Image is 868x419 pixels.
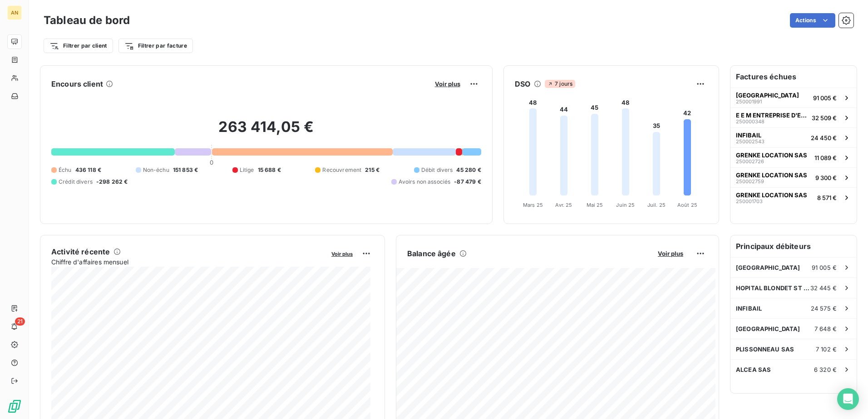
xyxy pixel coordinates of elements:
[736,284,810,292] span: HOPITAL BLONDET ST JOSEPH
[736,139,764,144] span: 250002543
[811,134,837,141] span: 24 450 €
[555,202,572,208] tspan: Avr. 25
[736,366,771,373] span: ALCEA SAS
[399,178,450,186] span: Avoirs non associés
[814,154,837,161] span: 11 089 €
[736,119,764,124] span: 250000348
[586,202,603,208] tspan: Mai 25
[815,174,837,181] span: 9 300 €
[817,194,837,201] span: 8 571 €
[454,178,481,186] span: -87 479 €
[812,264,837,271] span: 91 005 €
[7,5,22,20] div: AN
[515,78,530,89] h6: DSO
[15,317,25,326] span: 21
[118,39,193,53] button: Filtrer par facture
[736,99,762,104] span: 250001991
[790,13,835,28] button: Actions
[811,305,837,312] span: 24 575 €
[736,346,794,353] span: PLISSONNEAU SAS
[432,80,463,88] button: Voir plus
[523,202,543,208] tspan: Mars 25
[258,166,281,174] span: 15 688 €
[736,325,800,332] span: [GEOGRAPHIC_DATA]
[736,179,764,184] span: 250002759
[814,325,837,332] span: 7 648 €
[736,199,763,204] span: 250001703
[655,249,686,258] button: Voir plus
[677,202,697,208] tspan: Août 25
[7,399,22,414] img: Logo LeanPay
[736,92,799,99] span: [GEOGRAPHIC_DATA]
[647,202,666,208] tspan: Juil. 25
[730,235,857,257] h6: Principaux débiteurs
[59,166,72,174] span: Échu
[810,284,837,292] span: 32 445 €
[75,166,101,174] span: 436 118 €
[736,264,800,271] span: [GEOGRAPHIC_DATA]
[545,80,575,88] span: 7 jours
[210,159,213,166] span: 0
[143,166,169,174] span: Non-échu
[421,166,453,174] span: Débit divers
[435,80,460,88] span: Voir plus
[730,66,857,88] h6: Factures échues
[816,346,837,353] span: 7 102 €
[44,39,113,53] button: Filtrer par client
[240,166,254,174] span: Litige
[736,171,807,179] span: GRENKE LOCATION SAS
[173,166,198,174] span: 151 853 €
[59,178,93,186] span: Crédit divers
[736,191,807,199] span: GRENKE LOCATION SAS
[812,114,837,122] span: 32 509 €
[51,257,325,267] span: Chiffre d'affaires mensuel
[730,127,857,147] button: INFIBAIL25000254324 450 €
[736,132,761,139] span: INFIBAIL
[730,167,857,187] button: GRENKE LOCATION SAS2500027599 300 €
[837,388,859,410] div: Open Intercom Messenger
[44,12,130,29] h3: Tableau de bord
[456,166,481,174] span: 45 280 €
[51,118,481,145] h2: 263 414,05 €
[407,248,456,259] h6: Balance âgée
[736,305,762,312] span: INFIBAIL
[331,251,353,257] span: Voir plus
[51,246,110,257] h6: Activité récente
[736,112,808,119] span: E E M ENTREPRISE D'ELECTRICITE
[322,166,361,174] span: Recouvrement
[616,202,635,208] tspan: Juin 25
[51,78,103,89] h6: Encours client
[96,178,128,186] span: -298 262 €
[814,366,837,373] span: 6 320 €
[813,94,837,102] span: 91 005 €
[730,147,857,167] button: GRENKE LOCATION SAS25000272611 089 €
[365,166,380,174] span: 215 €
[730,107,857,127] button: E E M ENTREPRISE D'ELECTRICITE25000034832 509 €
[736,159,764,164] span: 250002726
[736,151,807,159] span: GRENKE LOCATION SAS
[730,88,857,107] button: [GEOGRAPHIC_DATA]25000199191 005 €
[329,249,355,258] button: Voir plus
[658,250,683,257] span: Voir plus
[730,187,857,207] button: GRENKE LOCATION SAS2500017038 571 €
